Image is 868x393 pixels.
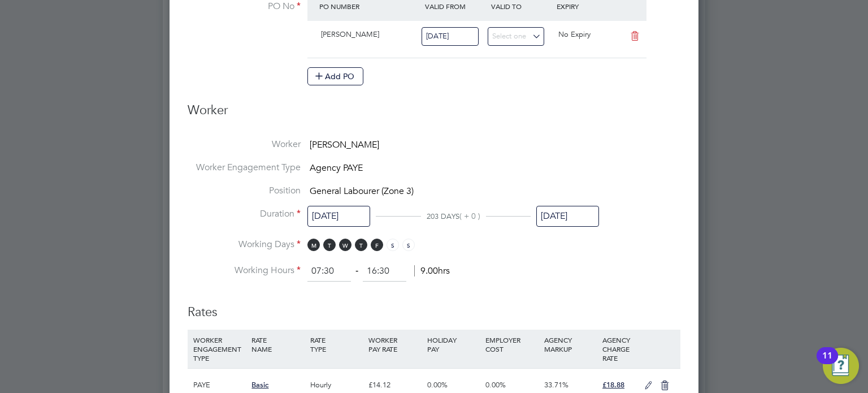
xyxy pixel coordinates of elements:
[488,27,545,46] input: Select one
[422,27,479,46] input: Select one
[188,102,680,128] h3: Worker
[402,239,415,251] span: S
[188,265,301,277] label: Working Hours
[424,330,483,359] div: HOLIDAY PAY
[310,185,414,197] span: General Labourer (Zone 3)
[485,380,506,390] span: 0.00%
[307,239,320,251] span: M
[251,380,268,390] span: Basic
[355,239,367,251] span: T
[339,239,351,251] span: W
[188,139,301,150] label: Worker
[307,330,366,359] div: RATE TYPE
[427,211,459,221] span: 203 DAYS
[387,239,399,251] span: S
[190,330,249,368] div: WORKER ENGAGEMENT TYPE
[414,265,450,277] span: 9.00hrs
[307,67,363,85] button: Add PO
[823,348,859,384] button: Open Resource Center, 11 new notifications
[544,380,568,390] span: 33.71%
[307,206,370,227] input: Select one
[307,261,351,282] input: 08:00
[363,261,406,282] input: 17:00
[188,208,301,220] label: Duration
[188,293,680,321] h3: Rates
[371,239,383,251] span: F
[353,265,361,277] span: ‐
[366,330,424,359] div: WORKER PAY RATE
[310,139,379,150] span: [PERSON_NAME]
[321,29,379,39] span: [PERSON_NAME]
[310,162,363,174] span: Agency PAYE
[483,330,541,359] div: EMPLOYER COST
[822,356,832,370] div: 11
[188,1,301,12] label: PO No
[536,206,599,227] input: Select one
[249,330,307,359] div: RATE NAME
[323,239,336,251] span: T
[427,380,448,390] span: 0.00%
[541,330,600,359] div: AGENCY MARKUP
[558,29,591,39] span: No Expiry
[602,380,624,390] span: £18.88
[188,162,301,174] label: Worker Engagement Type
[188,239,301,251] label: Working Days
[188,185,301,197] label: Position
[600,330,639,368] div: AGENCY CHARGE RATE
[459,211,480,221] span: ( + 0 )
